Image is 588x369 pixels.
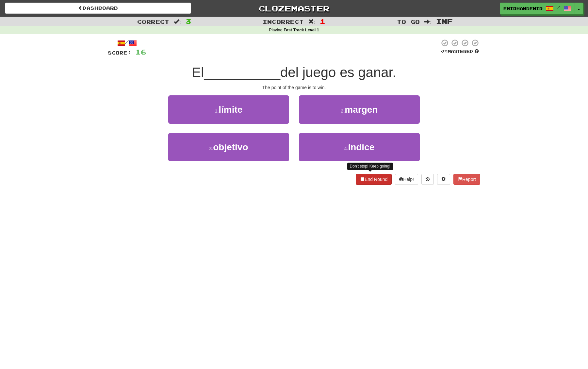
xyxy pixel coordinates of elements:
[436,17,453,25] span: Inf
[201,3,387,14] a: Clozemaster
[503,6,543,11] span: emirhandemir
[557,5,560,10] span: /
[209,146,213,151] small: 3 .
[192,65,204,80] span: El
[280,65,396,80] span: del juego es ganar.
[356,174,392,185] button: End Round
[320,17,325,25] span: 1
[348,142,374,152] span: índice
[168,133,289,161] button: 3.objetivo
[341,108,345,114] small: 2 .
[135,48,146,56] span: 16
[284,28,319,32] strong: Fast Track Level 1
[345,104,378,115] span: margen
[174,19,181,24] span: :
[299,95,420,124] button: 2.margen
[168,95,289,124] button: 1.límite
[395,174,418,185] button: Help!
[347,163,393,170] div: Don't stop! Keep going!
[424,19,432,24] span: :
[137,18,169,25] span: Correct
[108,39,146,47] div: /
[215,108,219,114] small: 1 .
[219,104,242,115] span: límite
[204,65,280,80] span: __________
[441,49,448,54] span: 0 %
[213,142,248,152] span: objetivo
[108,50,131,56] span: Score:
[344,146,348,151] small: 4 .
[308,19,316,24] span: :
[263,18,304,25] span: Incorrect
[397,18,420,25] span: To go
[108,84,480,91] div: The point of the game is to win.
[421,174,434,185] button: Round history (alt+y)
[453,174,480,185] button: Report
[500,3,575,14] a: emirhandemir /
[299,133,420,161] button: 4.índice
[440,49,480,55] div: Mastered
[186,17,191,25] span: 3
[5,3,191,14] a: Dashboard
